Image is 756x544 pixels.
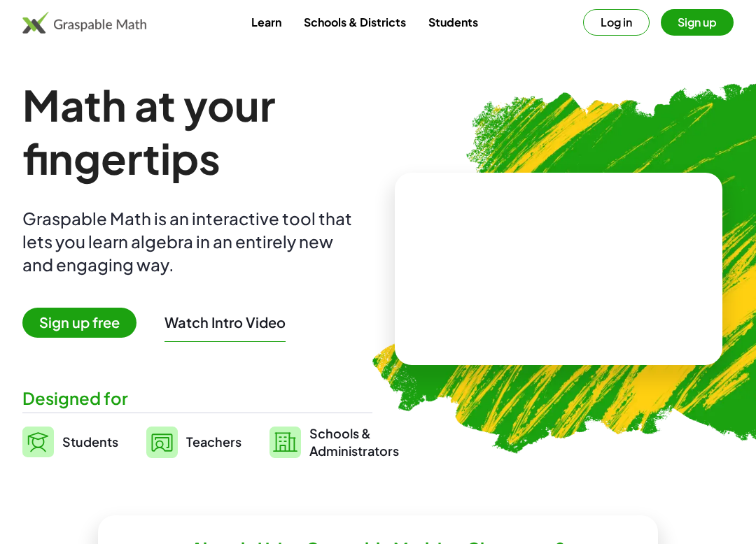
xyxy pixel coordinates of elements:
button: Log in [583,9,650,36]
span: Schools & Administrators [309,424,399,459]
a: Schools & Districts [293,9,417,35]
span: Teachers [186,434,241,450]
button: Watch Intro Video [164,313,286,331]
video: What is this? This is dynamic math notation. Dynamic math notation plays a central role in how Gr... [454,216,664,321]
button: Sign up [661,9,734,36]
h1: Math at your fingertips [22,78,372,185]
a: Teachers [146,424,241,459]
div: Designed for [22,387,372,410]
a: Schools &Administrators [269,424,399,459]
a: Learn [240,9,293,35]
div: Graspable Math is an interactive tool that lets you learn algebra in an entirely new and engaging... [22,207,358,276]
img: svg%3e [146,427,178,458]
a: Students [22,424,118,459]
img: svg%3e [269,427,301,458]
img: svg%3e [22,427,54,457]
a: Students [417,9,489,35]
span: Students [62,434,118,450]
span: Sign up free [22,308,136,338]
